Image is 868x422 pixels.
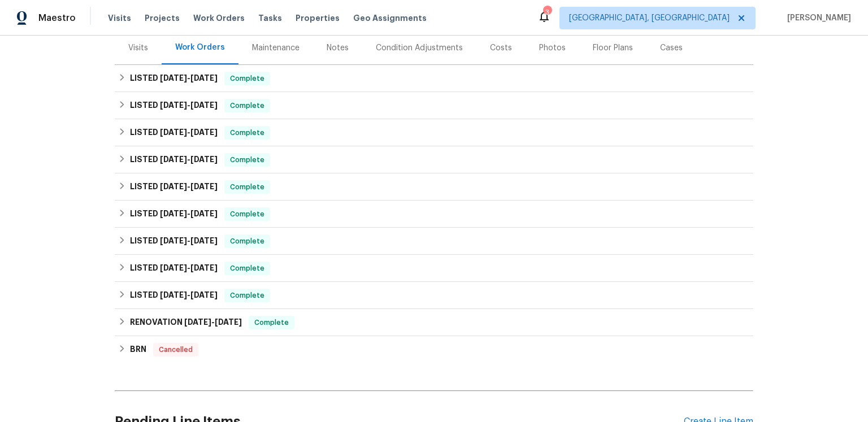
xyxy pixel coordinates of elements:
[225,263,269,274] span: Complete
[160,182,187,190] span: [DATE]
[353,12,427,24] span: Geo Assignments
[250,317,293,328] span: Complete
[160,74,218,82] span: -
[225,127,269,138] span: Complete
[190,128,218,136] span: [DATE]
[130,343,146,356] h6: BRN
[160,182,218,190] span: -
[130,289,218,302] h6: LISTED
[225,100,269,111] span: Complete
[190,237,218,245] span: [DATE]
[160,128,187,136] span: [DATE]
[296,12,340,24] span: Properties
[115,119,753,146] div: LISTED [DATE]-[DATE]Complete
[108,12,131,24] span: Visits
[490,42,512,54] div: Costs
[115,282,753,309] div: LISTED [DATE]-[DATE]Complete
[660,42,683,54] div: Cases
[115,201,753,228] div: LISTED [DATE]-[DATE]Complete
[160,291,218,299] span: -
[160,128,218,136] span: -
[130,180,218,194] h6: LISTED
[190,264,218,272] span: [DATE]
[327,42,349,54] div: Notes
[539,42,566,54] div: Photos
[38,12,76,24] span: Maestro
[190,74,218,82] span: [DATE]
[543,7,551,18] div: 3
[258,14,282,22] span: Tasks
[160,264,218,272] span: -
[130,99,218,112] h6: LISTED
[115,65,753,92] div: LISTED [DATE]-[DATE]Complete
[190,182,218,190] span: [DATE]
[175,42,225,53] div: Work Orders
[160,155,218,163] span: -
[130,234,218,248] h6: LISTED
[128,42,148,54] div: Visits
[783,12,851,24] span: [PERSON_NAME]
[145,12,180,24] span: Projects
[160,101,187,109] span: [DATE]
[190,155,218,163] span: [DATE]
[215,318,242,326] span: [DATE]
[130,262,218,275] h6: LISTED
[115,92,753,119] div: LISTED [DATE]-[DATE]Complete
[225,73,269,84] span: Complete
[193,12,245,24] span: Work Orders
[130,153,218,167] h6: LISTED
[115,146,753,173] div: LISTED [DATE]-[DATE]Complete
[190,291,218,299] span: [DATE]
[160,264,187,272] span: [DATE]
[225,236,269,247] span: Complete
[115,255,753,282] div: LISTED [DATE]-[DATE]Complete
[160,74,187,82] span: [DATE]
[160,237,218,245] span: -
[130,72,218,85] h6: LISTED
[252,42,300,54] div: Maintenance
[130,126,218,140] h6: LISTED
[115,336,753,363] div: BRN Cancelled
[225,154,269,166] span: Complete
[115,228,753,255] div: LISTED [DATE]-[DATE]Complete
[115,173,753,201] div: LISTED [DATE]-[DATE]Complete
[190,101,218,109] span: [DATE]
[225,208,269,220] span: Complete
[160,155,187,163] span: [DATE]
[130,316,242,329] h6: RENOVATION
[569,12,730,24] span: [GEOGRAPHIC_DATA], [GEOGRAPHIC_DATA]
[160,210,218,217] span: -
[115,309,753,336] div: RENOVATION [DATE]-[DATE]Complete
[154,344,197,355] span: Cancelled
[130,207,218,221] h6: LISTED
[184,318,242,326] span: -
[184,318,211,326] span: [DATE]
[376,42,463,54] div: Condition Adjustments
[160,210,187,217] span: [DATE]
[225,290,269,301] span: Complete
[160,291,187,299] span: [DATE]
[593,42,633,54] div: Floor Plans
[190,210,218,217] span: [DATE]
[160,101,218,109] span: -
[225,181,269,193] span: Complete
[160,237,187,245] span: [DATE]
